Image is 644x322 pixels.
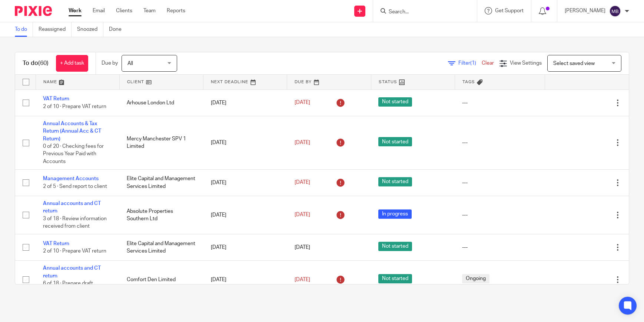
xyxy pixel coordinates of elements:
[609,5,621,17] img: svg%3E
[510,61,542,66] span: View Settings
[15,22,33,37] a: To do
[378,177,412,186] span: Not started
[43,176,99,181] a: Management Accounts
[295,180,310,185] span: [DATE]
[119,90,203,116] td: Arhouse London Ltd
[43,266,101,278] a: Annual accounts and CT return
[43,184,107,189] span: 2 of 5 · Send report to client
[295,100,310,105] span: [DATE]
[203,90,287,116] td: [DATE]
[203,116,287,169] td: [DATE]
[295,245,310,250] span: [DATE]
[56,55,88,72] a: + Add task
[295,140,310,145] span: [DATE]
[109,22,127,37] a: Done
[15,6,52,16] img: Pixie
[167,7,185,14] a: Reports
[458,61,482,66] span: Filter
[295,212,310,218] span: [DATE]
[462,139,537,146] div: ---
[462,179,537,186] div: ---
[203,234,287,260] td: [DATE]
[482,61,494,66] a: Clear
[462,99,537,107] div: ---
[119,196,203,234] td: Absolute Properties Southern Ltd
[378,137,412,146] span: Not started
[553,61,595,66] span: Select saved view
[470,61,476,66] span: (1)
[462,211,537,219] div: ---
[127,61,133,66] span: All
[43,241,69,246] a: VAT Return
[43,248,106,254] span: 2 of 10 · Prepare VAT return
[39,22,72,37] a: Reassigned
[495,8,524,13] span: Get Support
[378,274,412,283] span: Not started
[23,59,49,67] h1: To do
[43,216,107,229] span: 3 of 18 · Review information received from client
[119,116,203,169] td: Mercy Manchester SPV 1 Limited
[565,7,605,14] p: [PERSON_NAME]
[93,7,105,14] a: Email
[203,196,287,234] td: [DATE]
[69,7,82,14] a: Work
[203,261,287,299] td: [DATE]
[203,169,287,196] td: [DATE]
[462,274,489,283] span: Ongoing
[295,277,310,282] span: [DATE]
[388,9,455,16] input: Search
[43,201,101,214] a: Annual accounts and CT return
[143,7,156,14] a: Team
[43,104,106,109] span: 2 of 10 · Prepare VAT return
[43,121,101,142] a: Annual Accounts & Tax Return (Annual Acc & CT Return)
[119,261,203,299] td: Comfort Den Limited
[77,22,103,37] a: Snoozed
[119,169,203,196] td: Elite Capital and Management Services Limited
[462,80,475,84] span: Tags
[119,234,203,260] td: Elite Capital and Management Services Limited
[43,96,69,101] a: VAT Return
[378,97,412,107] span: Not started
[102,59,118,67] p: Due by
[43,144,104,164] span: 0 of 20 · Checking fees for Previous Year Paid with Accounts
[43,281,98,294] span: 6 of 18 · Prepare draft accounts and tax return
[378,242,412,251] span: Not started
[38,60,49,66] span: (60)
[462,244,537,251] div: ---
[378,209,412,219] span: In progress
[116,7,132,14] a: Clients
